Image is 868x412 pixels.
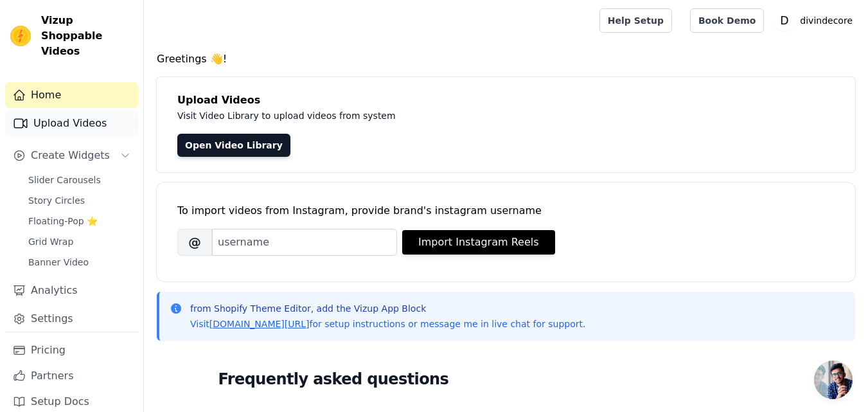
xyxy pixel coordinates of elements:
[157,51,855,67] h4: Greetings 👋!
[774,9,858,32] button: D divindecore
[190,302,585,315] p: from Shopify Theme Editor, add the Vizup App Block
[177,93,835,108] h4: Upload Videos
[21,192,138,210] a: Story Circles
[177,134,290,157] a: Open Video Library
[177,203,835,219] div: To import videos from Instagram, provide brand's instagram username
[209,319,310,329] a: [DOMAIN_NAME][URL]
[690,8,764,33] a: Book Demo
[5,111,138,136] a: Upload Videos
[814,361,853,399] div: Open chat
[5,278,138,303] a: Analytics
[5,306,138,332] a: Settings
[5,363,138,389] a: Partners
[21,233,138,251] a: Grid Wrap
[10,26,31,46] img: Vizup
[31,148,110,163] span: Create Widgets
[177,229,212,256] span: @
[177,108,753,123] p: Visit Video Library to upload videos from system
[402,230,555,255] button: Import Instagram Reels
[5,143,138,168] button: Create Widgets
[28,194,85,207] span: Story Circles
[28,235,73,248] span: Grid Wrap
[5,337,138,363] a: Pricing
[21,212,138,230] a: Floating-Pop ⭐
[5,82,138,108] a: Home
[190,318,585,330] p: Visit for setup instructions or message me in live chat for support.
[28,174,101,186] span: Slider Carousels
[212,229,397,256] input: username
[21,171,138,189] a: Slider Carousels
[28,256,89,269] span: Banner Video
[781,14,789,27] text: D
[599,8,672,33] a: Help Setup
[795,9,858,32] p: divindecore
[28,215,98,228] span: Floating-Pop ⭐
[21,253,138,271] a: Banner Video
[218,366,794,392] h2: Frequently asked questions
[41,13,133,59] span: Vizup Shoppable Videos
